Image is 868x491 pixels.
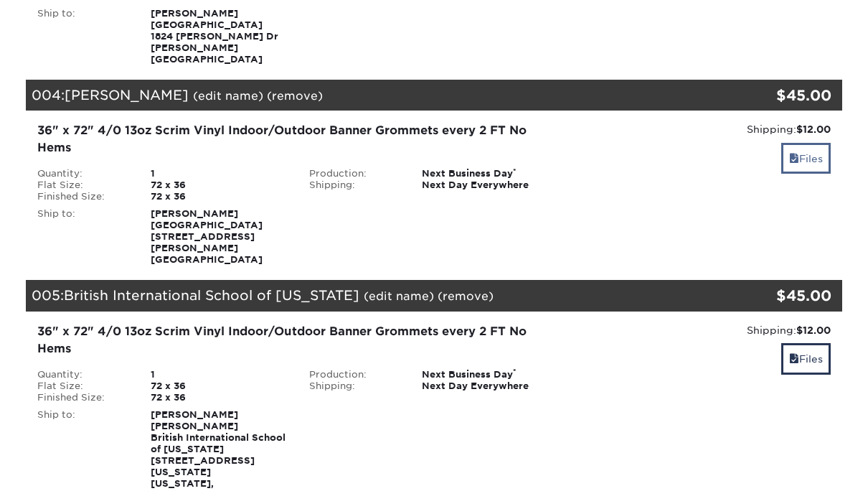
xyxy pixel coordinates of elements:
[267,89,323,103] a: (remove)
[580,122,831,136] div: Shipping:
[411,369,570,380] div: Next Business Day
[796,324,831,336] strong: $12.00
[580,323,831,337] div: Shipping:
[65,87,189,103] span: [PERSON_NAME]
[411,179,570,191] div: Next Day Everywhere
[27,191,140,202] div: Finished Size:
[27,392,140,403] div: Finished Size:
[781,143,831,174] a: Files
[140,168,298,179] div: 1
[438,289,494,303] a: (remove)
[140,392,298,403] div: 72 x 36
[27,179,140,191] div: Flat Size:
[27,380,140,392] div: Flat Size:
[298,369,412,380] div: Production:
[27,208,140,266] div: Ship to:
[298,179,412,191] div: Shipping:
[140,369,298,380] div: 1
[140,380,298,392] div: 72 x 36
[364,289,434,303] a: (edit name)
[27,168,140,179] div: Quantity:
[298,380,412,392] div: Shipping:
[26,80,706,111] div: 004:
[140,191,298,202] div: 72 x 36
[140,179,298,191] div: 72 x 36
[27,8,140,65] div: Ship to:
[706,85,831,106] div: $45.00
[26,280,706,312] div: 005:
[37,122,559,156] div: 36" x 72" 4/0 13oz Scrim Vinyl Indoor/Outdoor Banner Grommets every 2 FT No Hems
[298,168,412,179] div: Production:
[781,343,831,374] a: Files
[27,369,140,380] div: Quantity:
[193,89,263,103] a: (edit name)
[151,8,278,65] strong: [PERSON_NAME] [GEOGRAPHIC_DATA] 1824 [PERSON_NAME] Dr [PERSON_NAME][GEOGRAPHIC_DATA]
[64,287,359,303] span: British International School of [US_STATE]
[37,323,559,357] div: 36" x 72" 4/0 13oz Scrim Vinyl Indoor/Outdoor Banner Grommets every 2 FT No Hems
[151,208,263,265] strong: [PERSON_NAME] [GEOGRAPHIC_DATA] [STREET_ADDRESS][PERSON_NAME] [GEOGRAPHIC_DATA]
[796,123,831,135] strong: $12.00
[411,380,570,392] div: Next Day Everywhere
[706,285,831,307] div: $45.00
[789,353,799,365] span: files
[411,168,570,179] div: Next Business Day
[789,153,799,164] span: files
